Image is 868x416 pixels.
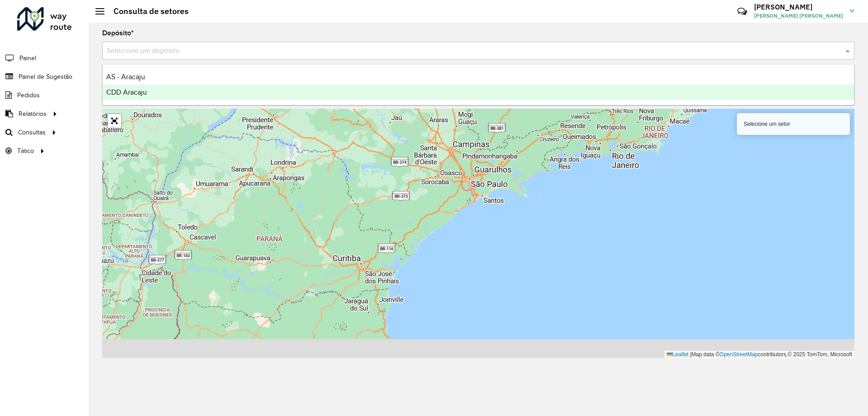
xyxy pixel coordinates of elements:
span: CDD Aracaju [106,88,147,96]
span: Pedidos [17,91,40,100]
a: Leaflet [667,351,689,358]
h2: Consulta de setores [104,6,189,16]
a: Abrir mapa em tela cheia [108,114,121,128]
a: Contato Rápido [732,2,752,21]
span: Tático [17,146,34,156]
span: | [690,351,691,358]
label: Depósito [102,28,134,38]
h3: [PERSON_NAME] [754,3,843,11]
a: OpenStreetMap [720,351,758,358]
span: Relatórios [19,109,47,119]
span: Consultas [18,128,46,137]
ng-dropdown-panel: Options list [102,64,854,105]
span: Painel [19,53,36,63]
span: AS - Aracaju [106,73,145,81]
span: [PERSON_NAME] [PERSON_NAME] [754,12,843,20]
span: Painel de Sugestão [19,72,72,81]
div: Map data © contributors,© 2025 TomTom, Microsoft [665,351,854,359]
div: Selecione um setor [737,113,850,135]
